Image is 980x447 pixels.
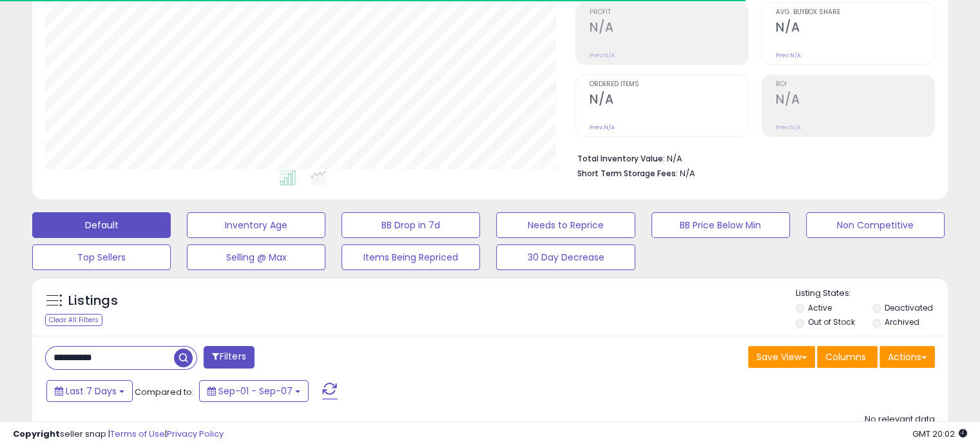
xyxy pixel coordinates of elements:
[32,244,171,270] button: Top Sellers
[912,428,967,440] span: 2025-09-15 20:02 GMT
[187,212,325,238] button: Inventory Age
[341,244,480,270] button: Items Being Repriced
[135,386,194,398] span: Compared to:
[577,153,665,164] b: Total Inventory Value:
[808,302,832,313] label: Active
[796,287,948,300] p: Listing States:
[865,414,935,426] div: No relevant data
[590,81,748,88] span: Ordered Items
[680,167,695,179] span: N/A
[341,212,480,238] button: BB Drop in 7d
[167,428,224,440] a: Privacy Policy
[590,123,615,131] small: Prev: N/A
[776,20,934,37] h2: N/A
[187,244,325,270] button: Selling @ Max
[879,346,935,368] button: Actions
[590,9,748,16] span: Profit
[46,380,133,402] button: Last 7 Days
[590,51,615,59] small: Prev: N/A
[496,212,635,238] button: Needs to Reprice
[110,428,165,440] a: Terms of Use
[45,314,102,326] div: Clear All Filters
[776,51,801,59] small: Prev: N/A
[776,123,801,131] small: Prev: N/A
[13,428,224,441] div: seller snap | |
[66,385,117,397] span: Last 7 Days
[590,92,748,109] h2: N/A
[32,212,171,238] button: Default
[884,316,919,327] label: Archived
[590,20,748,37] h2: N/A
[68,292,118,310] h5: Listings
[577,168,678,179] b: Short Term Storage Fees:
[748,346,815,368] button: Save View
[218,385,293,397] span: Sep-01 - Sep-07
[808,316,855,327] label: Out of Stock
[776,92,934,109] h2: N/A
[806,212,945,238] button: Non Competitive
[776,9,934,16] span: Avg. Buybox Share
[199,380,309,402] button: Sep-01 - Sep-07
[204,346,254,369] button: Filters
[651,212,790,238] button: BB Price Below Min
[577,150,925,165] li: N/A
[825,351,866,363] span: Columns
[884,302,932,313] label: Deactivated
[496,244,635,270] button: 30 Day Decrease
[776,81,934,88] span: ROI
[817,346,878,368] button: Columns
[13,428,60,440] strong: Copyright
